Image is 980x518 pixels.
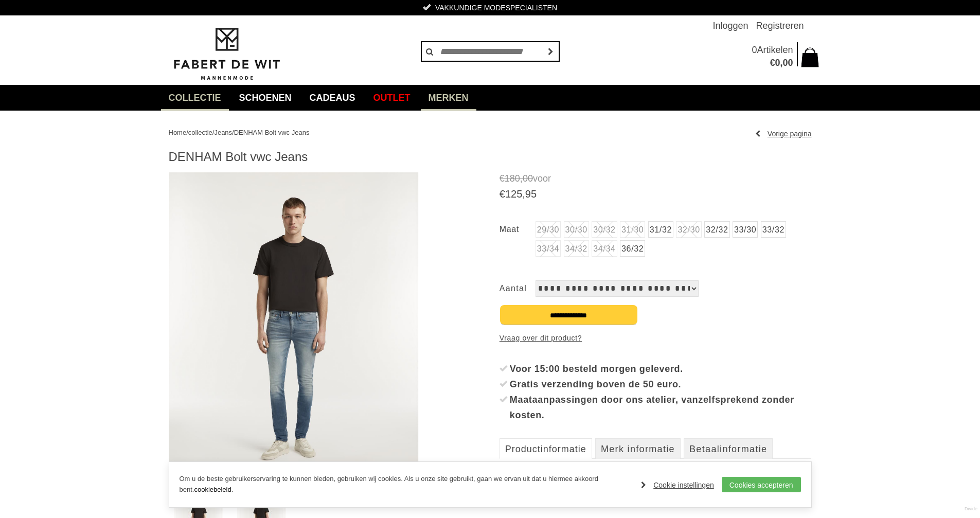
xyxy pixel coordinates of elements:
[169,172,419,485] img: DENHAM Bolt vwc Jeans
[169,26,284,82] img: Fabert de Wit
[234,129,310,136] a: DENHAM Bolt vwc Jeans
[302,85,363,111] a: Cadeaus
[500,280,536,297] label: Aantal
[522,188,525,200] span: ,
[712,15,748,36] a: Inloggen
[965,503,977,515] a: Divide
[648,221,673,238] a: 31/32
[510,361,812,377] div: Voor 15:00 besteld morgen geleverd.
[500,173,505,184] span: €
[500,392,812,423] li: Maataanpassingen door ons atelier, vanzelfsprekend zonder kosten.
[525,188,537,200] span: 95
[169,129,187,136] a: Home
[782,58,793,68] span: 00
[194,486,231,493] a: cookiebeleid
[752,45,757,55] span: 0
[169,149,812,165] h1: DENHAM Bolt vwc Jeans
[500,172,812,185] span: voor
[500,221,812,260] ul: Maat
[366,85,418,111] a: Outlet
[722,477,801,492] a: Cookies accepteren
[761,221,786,238] a: 33/32
[232,129,234,136] span: /
[684,438,773,459] a: Betaalinformatie
[780,58,782,68] span: ,
[510,377,812,392] div: Gratis verzending boven de 50 euro.
[641,477,714,493] a: Cookie instellingen
[756,15,804,36] a: Registreren
[523,173,533,184] span: 00
[733,221,758,238] a: 33/30
[421,85,476,111] a: Merken
[775,58,780,68] span: 0
[770,58,775,68] span: €
[231,85,299,111] a: Schoenen
[500,330,582,346] a: Vraag over dit product?
[520,173,523,184] span: ,
[214,129,232,136] a: Jeans
[505,173,520,184] span: 180
[212,129,215,136] span: /
[180,474,631,495] p: Om u de beste gebruikerservaring te kunnen bieden, gebruiken wij cookies. Als u onze site gebruik...
[755,126,812,141] a: Vorige pagina
[704,221,729,238] a: 32/32
[500,188,505,200] span: €
[757,45,793,55] span: Artikelen
[161,85,229,111] a: collectie
[500,438,592,459] a: Productinformatie
[188,129,212,136] a: collectie
[595,438,681,459] a: Merk informatie
[186,129,188,136] span: /
[505,188,522,200] span: 125
[620,240,645,257] a: 36/32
